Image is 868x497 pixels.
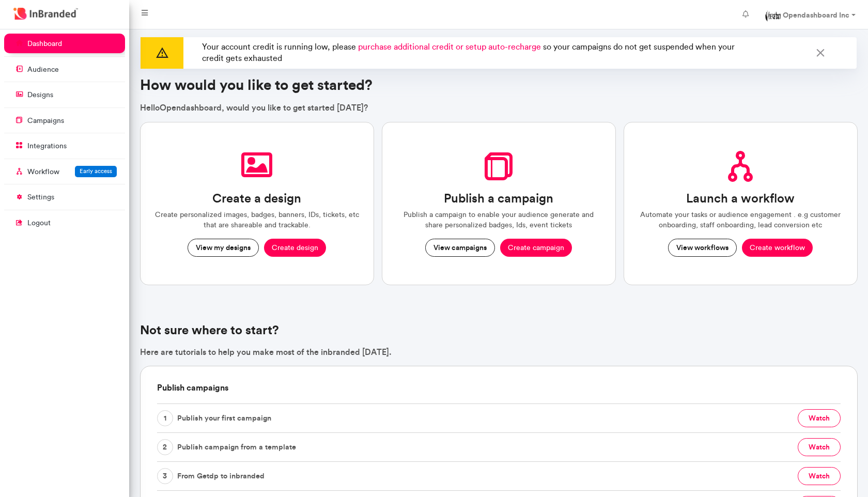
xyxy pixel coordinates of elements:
a: Opendashboard Inc [757,4,864,25]
h6: Publish campaigns [157,366,841,403]
p: designs [27,90,53,100]
p: Publish a campaign to enable your audience generate and share personalized badges, Ids, event tic... [395,210,603,230]
button: View workflows [668,239,737,257]
a: WorkflowEarly access [4,162,125,181]
h3: Publish a campaign [444,191,553,206]
h3: Launch a workflow [686,191,795,206]
span: 1 [157,410,173,426]
p: campaigns [27,116,64,126]
span: purchase additional credit or setup auto-recharge [358,42,541,52]
p: logout [27,218,51,228]
p: dashboard [27,39,62,49]
button: View campaigns [425,239,495,257]
h4: Not sure where to start? [140,323,858,338]
span: Publish your first campaign [177,410,271,426]
a: dashboard [4,34,125,53]
p: Create personalized images, badges, banners, IDs, tickets, etc that are shareable and trackable. [153,210,361,230]
button: Create design [264,239,326,257]
button: watch [798,438,841,456]
p: Automate your tasks or audience engagement . e.g customer onboarding, staff onboarding, lead conv... [637,210,845,230]
img: InBranded Logo [11,5,81,22]
p: settings [27,192,54,203]
strong: Opendashboard Inc [783,10,849,20]
p: Hello Opendashboard , would you like to get started [DATE]? [140,102,858,113]
span: Early access [80,167,112,175]
button: Create workflow [742,239,813,257]
span: From Getdp to inbranded [177,468,265,484]
p: integrations [27,141,67,151]
p: Workflow [27,167,59,177]
a: designs [4,85,125,104]
button: watch [798,467,841,485]
a: campaigns [4,111,125,130]
span: 2 [157,439,173,455]
a: audience [4,59,125,79]
a: settings [4,187,125,207]
a: integrations [4,136,125,156]
p: audience [27,65,59,75]
h3: How would you like to get started? [140,76,858,94]
button: View my designs [188,239,259,257]
p: Your account credit is running low, please so your campaigns do not get suspended when your credi... [198,37,756,69]
button: watch [798,409,841,427]
p: Here are tutorials to help you make most of the inbranded [DATE]. [140,346,858,358]
span: Publish campaign from a template [177,439,296,455]
button: Create campaign [500,239,572,257]
h3: Create a design [212,191,301,206]
span: 3 [157,468,173,484]
img: profile dp [765,8,781,24]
